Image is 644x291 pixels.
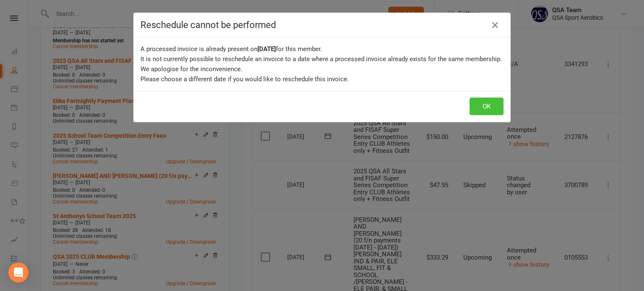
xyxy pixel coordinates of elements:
div: A processed invoice is already present on for this member. It is not currently possible to resche... [140,44,504,84]
div: Open Intercom Messenger [8,263,29,283]
h4: Reschedule cannot be performed [140,20,504,30]
button: Close [488,18,502,32]
button: OK [470,98,504,115]
b: [DATE] [257,45,276,53]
